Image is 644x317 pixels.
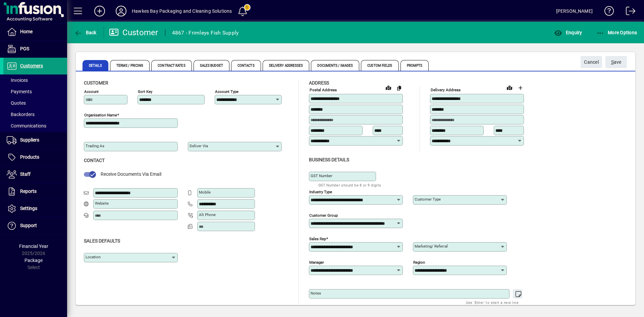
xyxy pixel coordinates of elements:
[3,149,67,166] a: Products
[3,109,67,120] a: Backorders
[3,200,67,217] a: Settings
[584,57,599,68] span: Cancel
[101,171,161,177] span: Receive Documents Via Email
[20,46,29,51] span: POS
[20,223,37,228] span: Support
[263,60,310,71] span: Delivery Addresses
[3,183,67,200] a: Reports
[504,82,515,93] a: View on map
[309,213,338,217] mat-label: Customer group
[7,100,26,106] span: Quotes
[199,212,216,217] mat-label: Alt Phone
[20,206,37,211] span: Settings
[151,60,192,71] span: Contract Rates
[20,29,33,34] span: Home
[309,157,349,162] span: Business details
[361,60,398,71] span: Custom Fields
[581,56,602,68] button: Cancel
[311,60,359,71] span: Documents / Images
[552,27,584,39] button: Enquiry
[394,83,405,93] button: Copy to Delivery address
[199,190,211,195] mat-label: Mobile
[83,60,108,71] span: Details
[595,27,639,39] button: More Options
[109,27,158,38] div: Customer
[3,23,67,40] a: Home
[3,120,67,131] a: Communications
[554,30,582,35] span: Enquiry
[84,113,117,117] mat-label: Organisation name
[110,5,132,17] button: Profile
[3,74,67,86] a: Invoices
[138,89,152,94] mat-label: Sort key
[3,41,67,57] a: POS
[190,144,208,148] mat-label: Deliver via
[7,89,32,94] span: Payments
[605,56,627,68] button: Save
[309,260,324,264] mat-label: Manager
[20,171,31,177] span: Staff
[311,173,332,178] mat-label: GST Number
[86,144,104,148] mat-label: Trading as
[84,238,120,244] span: Sales defaults
[7,112,35,117] span: Backorders
[415,197,441,202] mat-label: Customer type
[3,86,67,97] a: Payments
[84,158,105,163] span: Contact
[309,236,326,241] mat-label: Sales rep
[3,166,67,183] a: Staff
[86,255,101,259] mat-label: Location
[84,89,99,94] mat-label: Account
[309,189,332,194] mat-label: Industry type
[556,6,593,16] div: [PERSON_NAME]
[383,82,394,93] a: View on map
[24,258,43,263] span: Package
[110,60,150,71] span: Terms / Pricing
[20,154,39,160] span: Products
[3,132,67,149] a: Suppliers
[309,80,329,86] span: Address
[172,28,239,38] div: 4867 - Frimleys Fish Supply
[20,189,37,194] span: Reports
[67,27,104,39] app-page-header-button: Back
[415,244,448,249] mat-label: Marketing/ Referral
[95,201,109,206] mat-label: Website
[611,57,622,68] span: ave
[7,123,46,128] span: Communications
[611,59,614,65] span: S
[3,97,67,109] a: Quotes
[215,89,238,94] mat-label: Account Type
[19,244,48,249] span: Financial Year
[599,1,614,23] a: Knowledge Base
[621,1,636,23] a: Logout
[318,181,381,189] mat-hint: GST Number should be 8 or 9 digits
[72,27,98,39] button: Back
[311,291,321,296] mat-label: Notes
[132,6,232,16] div: Hawkes Bay Packaging and Cleaning Solutions
[89,5,110,17] button: Add
[20,63,43,68] span: Customers
[400,60,429,71] span: Prompts
[466,299,519,306] mat-hint: Use 'Enter' to start a new line
[413,260,425,264] mat-label: Region
[231,60,261,71] span: Contacts
[3,217,67,234] a: Support
[74,30,97,35] span: Back
[596,30,637,35] span: More Options
[20,137,39,143] span: Suppliers
[194,60,229,71] span: Sales Budget
[84,80,108,86] span: Customer
[7,77,28,83] span: Invoices
[515,83,526,93] button: Choose address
